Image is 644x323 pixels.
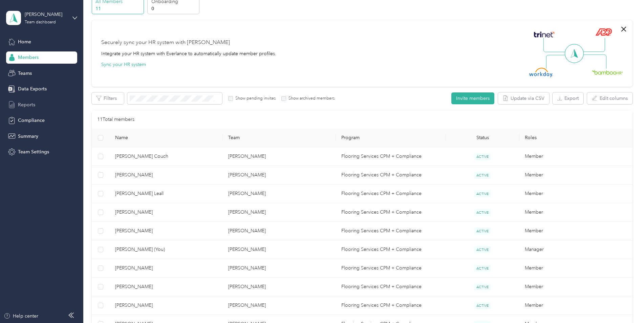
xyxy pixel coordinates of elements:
span: [PERSON_NAME] [115,302,217,309]
td: Orlando Rodriguez [223,222,336,240]
iframe: Everlance-gr Chat Button Frame [606,285,644,323]
td: Orlando Rodriguez [223,185,336,203]
th: Team [223,129,336,147]
td: Flooring Services CPM + Compliance [336,240,446,259]
span: [PERSON_NAME] [115,264,217,272]
img: Workday [529,68,553,77]
span: [PERSON_NAME] (You) [115,246,217,253]
div: [PERSON_NAME] [25,11,67,18]
td: Flooring Services CPM + Compliance [336,147,446,166]
span: [PERSON_NAME] [115,227,217,235]
span: Teams [18,70,32,77]
td: Flooring Services CPM + Compliance [336,203,446,222]
td: Orlando Rodriguez [223,259,336,278]
span: Reports [18,101,35,108]
td: Member [519,259,632,278]
td: Flooring Services CPM + Compliance [336,185,446,203]
span: Home [18,38,31,45]
span: ACTIVE [474,302,491,309]
img: Line Left Down [546,55,570,68]
th: Program [336,129,446,147]
td: Orlando Rodriguez [223,240,336,259]
td: Manager [519,240,632,259]
span: Members [18,54,39,61]
p: 11 [95,5,142,12]
span: [PERSON_NAME] Leall [115,190,217,197]
td: Flooring Services CPM + Compliance [336,278,446,296]
img: Line Right Down [583,55,606,69]
div: Team dashboard [25,20,56,24]
span: [PERSON_NAME] Couch [115,153,217,160]
span: ACTIVE [474,172,491,179]
img: Line Right Up [581,38,605,52]
td: Orlando Rodriguez [223,296,336,315]
p: 0 [151,5,197,12]
span: Team Settings [18,148,49,155]
span: [PERSON_NAME] [115,171,217,179]
td: Flooring Services CPM + Compliance [336,296,446,315]
td: Carlos A. Leall [110,185,223,203]
span: ACTIVE [474,228,491,235]
img: Trinet [532,30,556,39]
span: ACTIVE [474,265,491,272]
td: Flooring Services CPM + Compliance [336,222,446,240]
td: Orlando Rodriguez [223,278,336,296]
th: Name [110,129,223,147]
span: ACTIVE [474,283,491,290]
p: 11 Total members [97,116,134,123]
td: Member [519,147,632,166]
button: Filters [92,92,124,104]
th: Status [446,129,519,147]
td: Flooring Services CPM + Compliance [336,259,446,278]
img: Line Left Up [543,38,567,52]
button: Edit columns [587,92,632,104]
div: Integrate your HR system with Everlance to automatically update member profiles. [101,50,276,57]
span: ACTIVE [474,153,491,160]
td: Orlando Rodriguez [223,147,336,166]
span: ACTIVE [474,246,491,253]
div: Securely sync your HR system with [PERSON_NAME] [101,39,230,47]
td: Bobby J. Austin [110,166,223,185]
button: Export [553,92,583,104]
td: Orlando Rodriguez (You) [110,240,223,259]
button: Update via CSV [498,92,549,104]
span: [PERSON_NAME] [115,283,217,290]
span: ACTIVE [474,209,491,216]
span: Name [115,135,217,141]
td: Flooring Services CPM + Compliance [336,166,446,185]
span: Data Exports [18,85,47,92]
label: Show archived members [286,95,335,102]
span: Summary [18,133,38,140]
button: Sync your HR system [101,61,146,68]
span: ACTIVE [474,190,491,197]
td: Member [519,203,632,222]
button: Invite members [451,92,494,104]
td: Jack W. Jr Couch [110,147,223,166]
img: ADP [595,28,612,36]
th: Roles [519,129,632,147]
td: Orlando Rodriguez [223,203,336,222]
label: Show pending invites [233,95,276,102]
td: Orlando Rodriguez [223,166,336,185]
span: [PERSON_NAME] [115,209,217,216]
td: Member [519,296,632,315]
td: Jonathan N. Lundquist [110,259,223,278]
td: Shawn V. Galante [110,278,223,296]
td: Member [519,222,632,240]
span: Compliance [18,117,45,124]
td: Member [519,166,632,185]
td: Anthony G. Grissom [110,222,223,240]
button: Help center [4,313,38,320]
td: Omar Dejesus [110,203,223,222]
td: Member [519,278,632,296]
img: BambooHR [592,70,623,74]
td: Member [519,185,632,203]
td: Dennis D. Robinson [110,296,223,315]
